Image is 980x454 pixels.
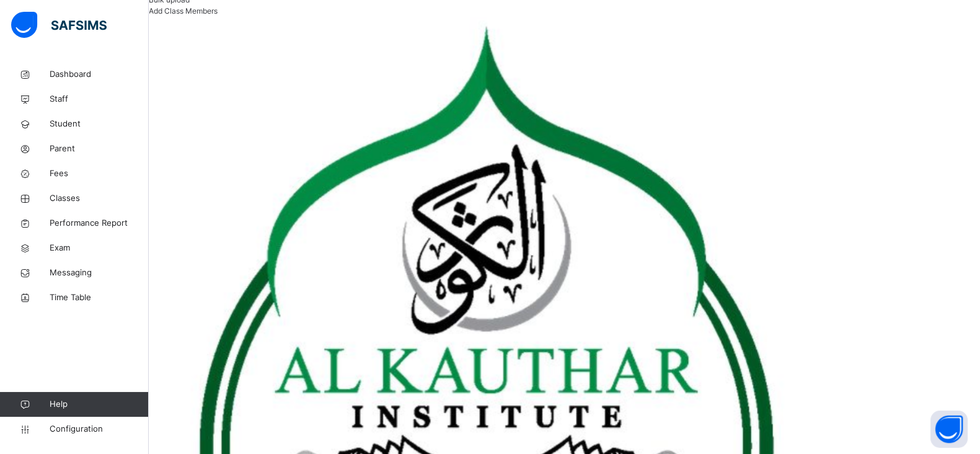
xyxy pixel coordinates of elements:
[50,267,149,279] span: Messaging
[50,423,148,435] span: Configuration
[50,118,149,130] span: Student
[50,242,149,254] span: Exam
[50,398,148,411] span: Help
[50,68,149,81] span: Dashboard
[50,292,149,304] span: Time Table
[50,167,149,180] span: Fees
[50,93,149,105] span: Staff
[11,12,107,38] img: safsims
[930,411,968,448] button: Open asap
[149,6,218,16] span: Add Class Members
[50,217,149,229] span: Performance Report
[50,192,149,205] span: Classes
[50,143,149,155] span: Parent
